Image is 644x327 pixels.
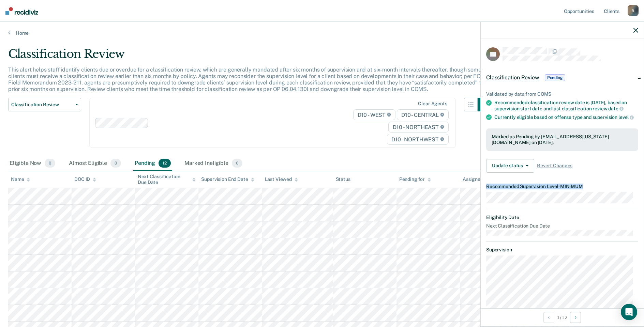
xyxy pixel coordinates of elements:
p: This alert helps staff identify clients due or overdue for a classification review, which are gen... [8,66,487,93]
div: 1 / 12 [481,308,644,326]
div: Supervision End Date [201,176,254,182]
span: Revert Changes [537,163,572,169]
div: Validated by data from COMS [486,91,638,97]
img: Recidiviz [5,7,38,15]
button: Next Opportunity [570,312,581,323]
span: 0 [232,159,242,168]
div: Classification Review [8,47,491,66]
div: Classification ReviewPending [481,67,644,89]
span: 0 [45,159,55,168]
div: Currently eligible based on offense type and supervision [494,114,638,120]
span: D10 - NORTHEAST [388,122,448,133]
dt: Eligibility Date [486,215,638,220]
div: Clear agents [418,101,447,107]
div: Last Viewed [265,176,298,182]
dt: Next Classification Due Date [486,223,638,229]
span: D10 - NORTHWEST [387,134,448,145]
div: Assigned to [463,176,495,182]
span: Pending [545,74,565,81]
span: 12 [159,159,171,168]
div: Marked as Pending by [EMAIL_ADDRESS][US_STATE][DOMAIN_NAME] on [DATE]. [492,134,633,145]
div: Status [336,176,350,182]
div: R [628,5,639,16]
a: Home [8,30,636,36]
dt: Recommended Supervision Level MINIMUM [486,184,638,189]
dt: Supervision [486,247,638,253]
div: DOC ID [74,176,96,182]
div: Name [11,176,30,182]
div: Recommended classification review date is [DATE], based on supervision start date and last classi... [494,100,638,111]
span: D10 - CENTRAL [397,109,449,120]
div: Pending [133,156,172,171]
span: D10 - WEST [353,109,395,120]
span: Classification Review [486,74,539,81]
span: level [618,114,634,120]
div: Marked Ineligible [183,156,244,171]
span: • [558,184,560,189]
div: Open Intercom Messenger [621,304,637,320]
div: Almost Eligible [68,156,122,171]
div: Pending for [399,176,431,182]
span: Classification Review [11,102,73,108]
div: Next Classification Due Date [138,174,196,185]
button: Update status [486,159,534,173]
span: date [608,106,623,111]
span: 0 [110,159,121,168]
div: Eligible Now [8,156,57,171]
button: Previous Opportunity [543,312,554,323]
